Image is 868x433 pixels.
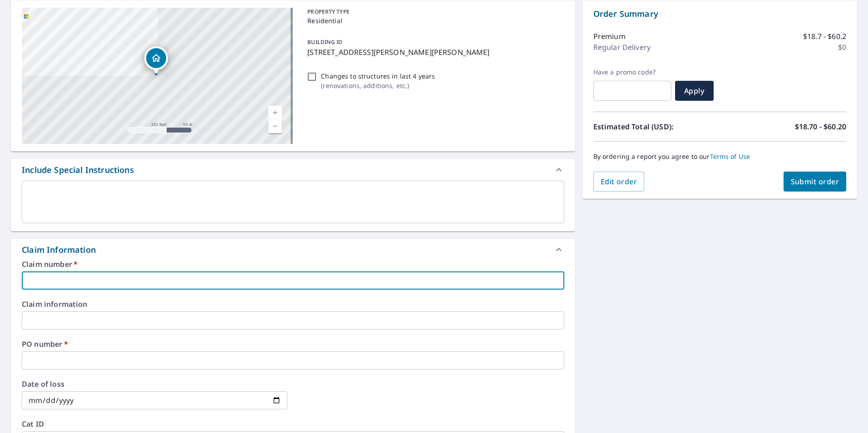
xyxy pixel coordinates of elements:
[593,121,720,132] p: Estimated Total (USD):
[307,8,560,16] p: PROPERTY TYPE
[791,177,839,187] span: Submit order
[22,380,287,388] label: Date of loss
[682,86,706,96] span: Apply
[321,81,435,90] p: ( renovations, additions, etc. )
[22,340,564,348] label: PO number
[22,244,96,256] div: Claim Information
[22,261,564,268] label: Claim number
[795,121,846,132] p: $18.70 - $60.20
[22,300,564,308] label: Claim information
[307,47,560,58] p: [STREET_ADDRESS][PERSON_NAME][PERSON_NAME]
[675,81,714,101] button: Apply
[803,31,846,42] p: $18.7 - $60.2
[321,71,435,81] p: Changes to structures in last 4 years
[11,159,575,181] div: Include Special Instructions
[593,153,846,161] p: By ordering a report you agree to our
[593,31,626,42] p: Premium
[784,172,847,192] button: Submit order
[268,106,282,119] a: Current Level 17, Zoom In
[307,38,342,46] p: BUILDING ID
[593,42,651,53] p: Regular Delivery
[11,239,575,261] div: Claim Information
[593,172,645,192] button: Edit order
[593,8,846,20] p: Order Summary
[268,119,282,133] a: Current Level 17, Zoom Out
[22,420,564,428] label: Cat ID
[144,46,168,74] div: Dropped pin, building 1, Residential property, 11 Dirksen Dr Wilton, CT 06897
[710,152,750,161] a: Terms of Use
[593,68,671,76] label: Have a promo code?
[601,177,637,187] span: Edit order
[22,164,134,176] div: Include Special Instructions
[838,42,846,53] p: $0
[307,16,560,25] p: Residential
